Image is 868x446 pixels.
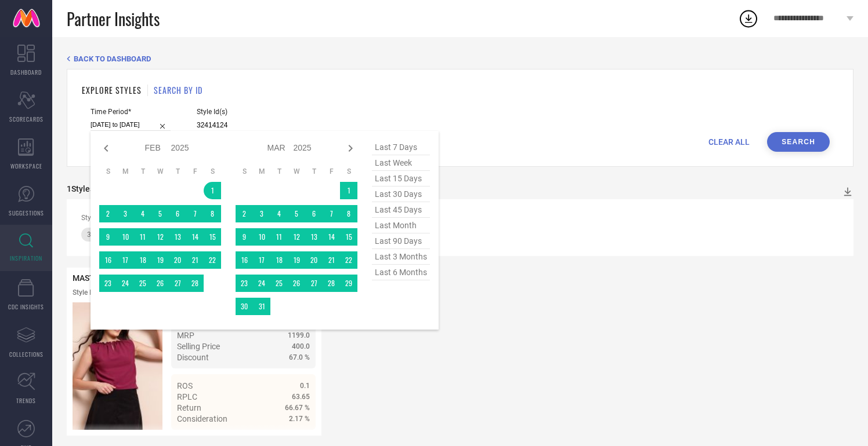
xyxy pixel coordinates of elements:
[134,228,151,246] td: Tue Feb 11 2025
[177,381,193,390] span: ROS
[253,228,270,246] td: Mon Mar 10 2025
[340,182,357,199] td: Sat Mar 01 2025
[300,382,310,390] span: 0.1
[117,228,134,246] td: Mon Feb 10 2025
[236,298,253,315] td: Sun Mar 30 2025
[343,141,357,155] div: Next month
[169,205,186,222] td: Thu Feb 06 2025
[134,251,151,269] td: Tue Feb 18 2025
[81,214,839,222] div: Style Ids
[236,251,253,269] td: Sun Mar 16 2025
[177,392,197,401] span: RPLC
[253,167,270,176] th: Monday
[134,275,151,292] td: Tue Feb 25 2025
[117,205,134,222] td: Mon Feb 03 2025
[73,273,141,283] span: MAST & HARBOUR
[340,205,357,222] td: Sat Mar 08 2025
[323,251,340,269] td: Fri Mar 21 2025
[10,254,42,262] span: INSPIRATION
[272,435,310,444] a: Details
[292,393,310,401] span: 63.65
[323,205,340,222] td: Fri Mar 07 2025
[372,265,430,280] span: last 6 months
[99,205,117,222] td: Sun Feb 02 2025
[204,182,221,199] td: Sat Feb 01 2025
[67,54,853,63] div: Back TO Dashboard
[253,205,270,222] td: Mon Mar 03 2025
[253,275,270,292] td: Mon Mar 24 2025
[270,275,288,292] td: Tue Mar 25 2025
[99,167,117,176] th: Sunday
[204,228,221,246] td: Sat Feb 15 2025
[340,228,357,246] td: Sat Mar 15 2025
[8,302,44,311] span: CDC INSIGHTS
[292,342,310,350] span: 400.0
[305,228,323,246] td: Thu Mar 13 2025
[177,353,209,362] span: Discount
[117,167,134,176] th: Monday
[288,331,310,339] span: 1199.0
[82,84,142,96] h1: EXPLORE STYLES
[323,275,340,292] td: Fri Mar 28 2025
[10,162,42,170] span: WORKSPACE
[236,205,253,222] td: Sun Mar 02 2025
[169,167,186,176] th: Thursday
[288,167,305,176] th: Wednesday
[9,350,44,359] span: COLLECTIONS
[767,132,830,152] button: Search
[236,275,253,292] td: Sun Mar 23 2025
[289,415,310,423] span: 2.17 %
[87,231,120,239] span: 32414124
[340,167,357,176] th: Saturday
[186,205,204,222] td: Fri Feb 07 2025
[10,68,42,76] span: DASHBOARD
[197,119,365,132] input: Enter comma separated style ids e.g. 12345, 67890
[134,205,151,222] td: Tue Feb 04 2025
[99,228,117,246] td: Sun Feb 09 2025
[9,209,44,217] span: SUGGESTIONS
[288,228,305,246] td: Wed Mar 12 2025
[169,251,186,269] td: Thu Feb 20 2025
[285,404,310,412] span: 66.67 %
[91,108,171,116] span: Time Period*
[151,275,169,292] td: Wed Feb 26 2025
[91,119,171,131] input: Select time period
[134,167,151,176] th: Tuesday
[177,414,227,423] span: Consideration
[177,331,194,340] span: MRP
[186,251,204,269] td: Fri Feb 21 2025
[372,155,430,171] span: last week
[73,288,130,297] div: Style ID: 32414124
[305,205,323,222] td: Thu Mar 06 2025
[236,167,253,176] th: Sunday
[372,218,430,233] span: last month
[117,275,134,292] td: Mon Feb 24 2025
[305,251,323,269] td: Thu Mar 20 2025
[738,8,759,29] div: Open download list
[99,141,113,155] div: Previous month
[270,205,288,222] td: Tue Mar 04 2025
[151,205,169,222] td: Wed Feb 05 2025
[253,251,270,269] td: Mon Mar 17 2025
[289,353,310,361] span: 67.0 %
[288,205,305,222] td: Wed Mar 05 2025
[154,84,202,96] h1: SEARCH BY ID
[99,275,117,292] td: Sun Feb 23 2025
[340,275,357,292] td: Sat Mar 29 2025
[305,275,323,292] td: Thu Mar 27 2025
[708,137,750,147] span: CLEAR ALL
[305,167,323,176] th: Thursday
[73,302,162,430] img: Style preview image
[186,167,204,176] th: Friday
[253,298,270,315] td: Mon Mar 31 2025
[186,228,204,246] td: Fri Feb 14 2025
[270,251,288,269] td: Tue Mar 18 2025
[169,275,186,292] td: Thu Feb 27 2025
[372,140,430,155] span: last 7 days
[16,396,36,405] span: TRENDS
[288,275,305,292] td: Wed Mar 26 2025
[323,167,340,176] th: Friday
[177,342,220,351] span: Selling Price
[151,251,169,269] td: Wed Feb 19 2025
[73,302,162,430] div: Click to view image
